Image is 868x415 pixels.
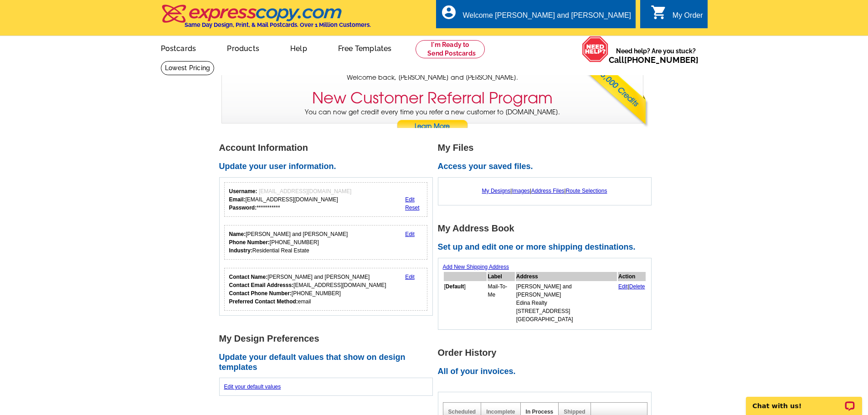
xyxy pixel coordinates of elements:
[566,188,607,194] a: Route Selections
[229,230,348,255] div: [PERSON_NAME] and [PERSON_NAME] [PHONE_NUMBER] Residential Real Estate
[312,89,553,108] h3: New Customer Referral Program
[531,188,565,194] a: Address Files
[438,143,657,153] h1: My Files
[396,120,468,133] a: Learn More
[651,10,703,21] a: shopping_cart My Order
[444,282,487,324] td: [ ]
[405,196,415,203] a: Edit
[219,143,438,153] h1: Account Information
[224,384,281,390] a: Edit your default values
[405,231,415,237] a: Edit
[446,283,464,290] b: Default
[229,196,246,203] strong: Email:
[438,348,657,358] h1: Order History
[618,282,646,324] td: |
[609,46,703,65] span: Need help? Are you stuck?
[564,409,585,415] a: Shipped
[219,334,438,343] h1: My Design Preferences
[609,55,699,65] span: Call
[276,37,322,58] a: Help
[229,205,257,211] strong: Password:
[229,231,246,237] strong: Name:
[438,242,657,252] h2: Set up and edit one or more shipping destinations.
[438,224,657,233] h1: My Address Book
[185,21,371,28] h4: Same Day Design, Print, & Mail Postcards. Over 1 Million Customers.
[224,182,428,217] div: Your login information.
[438,162,657,172] h2: Access your saved files.
[448,409,476,415] a: Scheduled
[347,73,518,82] span: Welcome back, [PERSON_NAME] and [PERSON_NAME].
[443,182,647,200] div: | | |
[324,37,406,58] a: Free Templates
[219,353,438,372] h2: Update your default values that show on design templates
[222,108,643,133] p: You can now get credit every time you refer a new customer to [DOMAIN_NAME].
[486,409,515,415] a: Incomplete
[512,188,529,194] a: Images
[488,272,515,281] th: Label
[488,282,515,324] td: Mail-To-Me
[582,36,609,62] img: help
[516,282,617,324] td: [PERSON_NAME] and [PERSON_NAME] Edina Realty [STREET_ADDRESS] [GEOGRAPHIC_DATA]
[229,298,298,305] strong: Preferred Contact Method:
[229,274,268,280] strong: Contact Name:
[482,188,511,194] a: My Designs
[526,409,554,415] a: In Process
[651,4,667,20] i: shopping_cart
[405,205,419,211] a: Reset
[462,11,631,24] div: Welcome [PERSON_NAME] and [PERSON_NAME]
[441,4,457,20] i: account_circle
[618,272,646,281] th: Action
[259,188,351,195] span: [EMAIL_ADDRESS][DOMAIN_NAME]
[229,239,270,246] strong: Phone Number:
[161,11,371,28] a: Same Day Design, Print, & Mail Postcards. Over 1 Million Customers.
[212,37,274,58] a: Products
[229,282,294,288] strong: Contact Email Addresss:
[438,367,657,377] h2: All of your invoices.
[516,272,617,281] th: Address
[673,11,703,24] div: My Order
[443,264,509,270] a: Add New Shipping Address
[229,188,257,195] strong: Username:
[229,290,292,297] strong: Contact Phone Number:
[219,162,438,172] h2: Update your user information.
[405,274,415,280] a: Edit
[740,386,868,415] iframe: LiveChat chat widget
[224,225,428,260] div: Your personal details.
[229,273,386,306] div: [PERSON_NAME] and [PERSON_NAME] [EMAIL_ADDRESS][DOMAIN_NAME] [PHONE_NUMBER] email
[229,247,252,254] strong: Industry:
[224,268,428,311] div: Who should we contact regarding order issues?
[629,283,645,290] a: Delete
[624,55,699,65] a: [PHONE_NUMBER]
[618,283,628,290] a: Edit
[146,37,211,58] a: Postcards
